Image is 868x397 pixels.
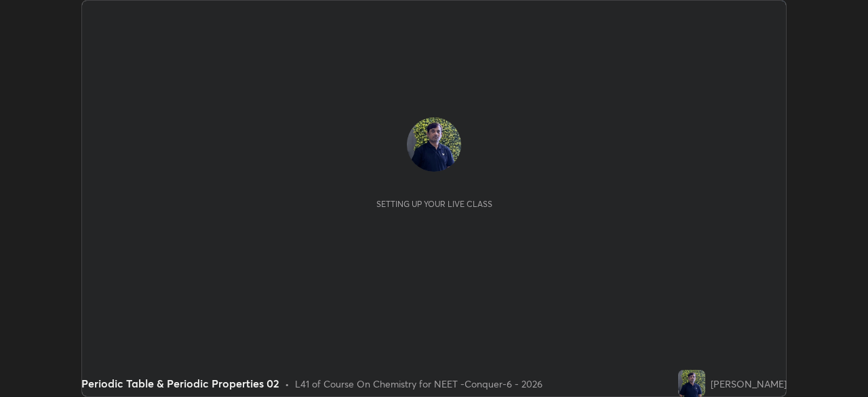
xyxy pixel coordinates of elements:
[81,375,279,392] div: Periodic Table & Periodic Properties 02
[376,199,492,209] div: Setting up your live class
[285,377,290,391] div: •
[295,377,542,391] div: L41 of Course On Chemistry for NEET -Conquer-6 - 2026
[407,117,461,172] img: 924660acbe704701a98f0fe2bdf2502a.jpg
[678,370,705,397] img: 924660acbe704701a98f0fe2bdf2502a.jpg
[711,377,787,391] div: [PERSON_NAME]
